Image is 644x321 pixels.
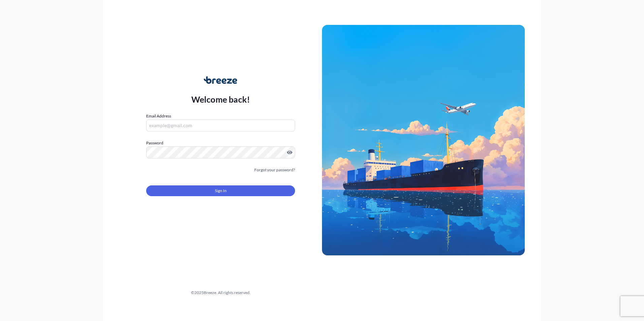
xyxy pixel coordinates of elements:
button: Show password [287,150,292,155]
span: Sign In [215,187,227,194]
a: Forgot your password? [254,167,295,173]
button: Sign In [146,185,295,196]
div: © 2025 Breeze. All rights reserved. [119,289,322,296]
input: example@gmail.com [146,119,295,132]
img: Ship illustration [322,25,525,255]
p: Welcome back! [191,94,250,105]
label: Email Address [146,113,171,119]
label: Password [146,140,295,146]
